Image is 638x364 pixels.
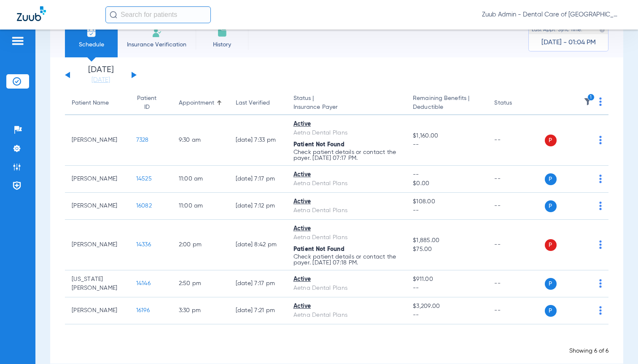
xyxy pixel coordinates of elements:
span: [DATE] - 01:04 PM [541,38,596,47]
span: History [202,40,242,49]
img: History [217,28,227,38]
span: 14336 [136,242,151,248]
div: Patient Name [72,99,109,108]
td: [DATE] 7:12 PM [229,193,287,220]
img: Manual Insurance Verification [152,28,162,38]
img: group-dot-blue.svg [599,136,602,144]
span: -- [413,311,481,320]
td: 11:00 AM [172,193,229,220]
img: filter.svg [584,97,592,106]
span: -- [413,140,481,149]
div: Aetna Dental Plans [293,206,400,215]
a: [DATE] [75,76,126,84]
th: Remaining Benefits | [406,92,487,115]
span: Patient Not Found [293,142,345,148]
span: Schedule [71,40,111,49]
span: 14146 [136,280,151,286]
span: P [545,305,557,317]
div: Active [293,302,400,311]
td: 2:00 PM [172,220,229,270]
td: -- [487,115,544,166]
div: Active [293,224,400,233]
td: -- [487,220,544,270]
span: $75.00 [413,245,481,254]
span: Zuub Admin - Dental Care of [GEOGRAPHIC_DATA] [482,11,621,19]
td: [PERSON_NAME] [65,220,129,270]
div: Patient ID [136,94,165,112]
p: Check patient details or contact the payer. [DATE] 07:18 PM. [293,254,400,266]
td: [PERSON_NAME] [65,166,129,193]
td: -- [487,166,544,193]
td: 9:30 AM [172,115,229,166]
td: 2:50 PM [172,270,229,297]
div: Active [293,120,400,129]
td: [DATE] 8:42 PM [229,220,287,270]
img: Search Icon [110,11,117,19]
i: 1 [587,94,595,101]
div: Aetna Dental Plans [293,129,400,138]
img: group-dot-blue.svg [599,175,602,183]
div: Patient Name [72,99,123,108]
div: Patient ID [136,94,158,112]
span: -- [413,206,481,215]
p: Check patient details or contact the payer. [DATE] 07:17 PM. [293,149,400,161]
div: Last Verified [236,99,280,108]
td: [PERSON_NAME] [65,193,129,220]
img: Schedule [86,28,97,38]
td: [DATE] 7:33 PM [229,115,287,166]
td: -- [487,270,544,297]
span: Insurance Verification [124,40,189,49]
span: -- [413,284,481,293]
div: Appointment [179,99,214,108]
span: Last Appt. Sync Time: [532,26,582,34]
td: -- [487,297,544,324]
img: group-dot-blue.svg [599,279,602,288]
span: $108.00 [413,197,481,206]
td: 3:30 PM [172,297,229,324]
span: Patient Not Found [293,246,345,252]
img: Zuub Logo [17,6,46,21]
span: 7328 [136,137,149,143]
span: -- [413,170,481,179]
span: Showing 6 of 6 [569,348,608,354]
th: Status [487,92,544,115]
td: [DATE] 7:21 PM [229,297,287,324]
td: [PERSON_NAME] [65,115,129,166]
img: group-dot-blue.svg [599,202,602,210]
td: [DATE] 7:17 PM [229,270,287,297]
td: [US_STATE][PERSON_NAME] [65,270,129,297]
span: $0.00 [413,179,481,188]
span: 14525 [136,176,152,182]
div: Aetna Dental Plans [293,284,400,293]
div: Active [293,197,400,206]
img: group-dot-blue.svg [599,97,602,106]
span: $911.00 [413,275,481,284]
span: 16082 [136,203,152,209]
span: P [545,278,557,290]
input: Search for patients [105,6,211,23]
span: P [545,173,557,185]
div: Aetna Dental Plans [293,179,400,188]
img: last sync help info [599,27,605,33]
img: group-dot-blue.svg [599,240,602,249]
span: $3,209.00 [413,302,481,311]
li: [DATE] [75,66,126,84]
div: Last Verified [236,99,270,108]
div: Appointment [179,99,222,108]
td: 11:00 AM [172,166,229,193]
td: [PERSON_NAME] [65,297,129,324]
div: Aetna Dental Plans [293,233,400,242]
img: group-dot-blue.svg [599,306,602,315]
div: Aetna Dental Plans [293,311,400,320]
div: Active [293,170,400,179]
span: P [545,135,557,146]
span: $1,160.00 [413,132,481,140]
span: Deductible [413,103,481,112]
td: [DATE] 7:17 PM [229,166,287,193]
span: P [545,200,557,212]
span: $1,885.00 [413,236,481,245]
span: 16196 [136,307,150,313]
div: Active [293,275,400,284]
td: -- [487,193,544,220]
span: Insurance Payer [293,103,400,112]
